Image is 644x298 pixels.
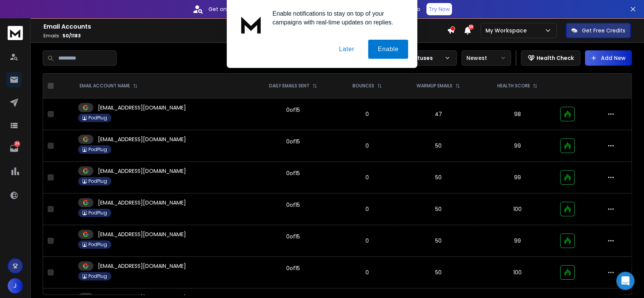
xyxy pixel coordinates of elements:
td: 99 [479,130,556,162]
td: 50 [397,162,479,193]
td: 100 [479,193,556,225]
p: 34 [14,141,20,147]
p: 0 [341,110,393,118]
td: 50 [397,257,479,288]
button: Enable [368,40,408,59]
div: 0 of 15 [286,233,300,240]
p: 0 [341,205,393,213]
p: [EMAIL_ADDRESS][DOMAIN_NAME] [98,199,186,206]
p: 0 [341,142,393,150]
td: 50 [397,225,479,257]
p: PodPlug [88,242,107,248]
a: 34 [6,141,22,156]
p: DAILY EMAILS SENT [269,83,309,89]
div: 0 of 15 [286,138,300,145]
p: [EMAIL_ADDRESS][DOMAIN_NAME] [98,230,186,238]
div: 0 of 15 [286,106,300,114]
button: J [8,278,23,293]
button: Later [329,40,364,59]
p: PodPlug [88,178,107,184]
p: PodPlug [88,115,107,121]
td: 98 [479,98,556,130]
p: 0 [341,237,393,245]
td: 50 [397,193,479,225]
img: notification icon [236,9,266,40]
p: 0 [341,174,393,181]
p: PodPlug [88,210,107,216]
div: EMAIL ACCOUNT NAME [80,83,138,89]
td: 47 [397,98,479,130]
td: 99 [479,162,556,193]
td: 100 [479,257,556,288]
td: 50 [397,130,479,162]
p: [EMAIL_ADDRESS][DOMAIN_NAME] [98,167,186,175]
p: [EMAIL_ADDRESS][DOMAIN_NAME] [98,262,186,270]
p: PodPlug [88,273,107,279]
div: 0 of 15 [286,264,300,272]
p: [EMAIL_ADDRESS][DOMAIN_NAME] [98,135,186,143]
p: HEALTH SCORE [497,83,530,89]
p: 0 [341,269,393,276]
div: 0 of 15 [286,169,300,177]
td: 99 [479,225,556,257]
div: Enable notifications to stay on top of your campaigns with real-time updates on replies. [266,9,408,27]
p: BOUNCES [352,83,374,89]
p: PodPlug [88,147,107,153]
div: Open Intercom Messenger [616,272,634,290]
div: 0 of 15 [286,201,300,209]
p: WARMUP EMAILS [417,83,452,89]
p: [EMAIL_ADDRESS][DOMAIN_NAME] [98,104,186,111]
